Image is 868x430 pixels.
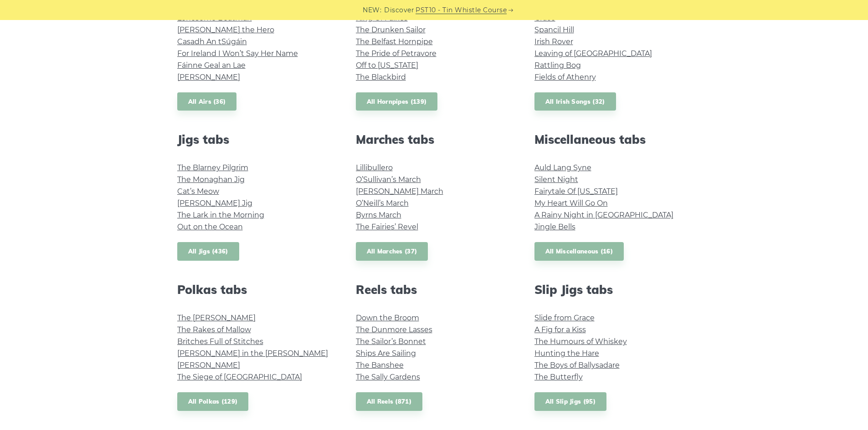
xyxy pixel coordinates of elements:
[177,314,256,322] a: The [PERSON_NAME]
[534,187,618,196] a: Fairytale Of [US_STATE]
[177,132,334,147] h2: Jigs tabs
[534,361,620,369] a: The Boys of Ballysadare
[356,199,409,207] a: O’Neill’s March
[534,37,573,46] a: Irish Rover
[177,14,252,22] a: Lonesome Boatman
[534,199,608,207] a: My Heart Will Go On
[177,163,248,172] a: The Blarney Pilgrim
[177,325,251,334] a: The Rakes of Mallow
[356,361,404,369] a: The Banshee
[356,25,426,34] a: The Drunken Sailor
[534,14,555,22] a: Grace
[534,325,586,334] a: A Fig for a Kiss
[177,211,264,219] a: The Lark in the Morning
[356,163,393,172] a: Lillibullero
[534,25,574,34] a: Spancil Hill
[177,361,240,369] a: [PERSON_NAME]
[384,5,414,15] span: Discover
[356,392,423,411] a: All Reels (871)
[534,373,583,381] a: The Butterfly
[356,61,418,70] a: Off to [US_STATE]
[534,73,596,81] a: Fields of Athenry
[534,349,599,358] a: Hunting the Hare
[534,61,581,70] a: Rattling Bog
[177,25,274,34] a: [PERSON_NAME] the Hero
[177,373,302,381] a: The Siege of [GEOGRAPHIC_DATA]
[534,337,627,346] a: The Humours of Whiskey
[177,337,263,346] a: Britches Full of Stitches
[356,314,419,322] a: Down the Broom
[356,325,432,334] a: The Dunmore Lasses
[177,283,334,297] h2: Polkas tabs
[177,92,237,111] a: All Airs (36)
[356,187,443,196] a: [PERSON_NAME] March
[356,132,513,147] h2: Marches tabs
[356,211,401,219] a: Byrns March
[534,242,624,261] a: All Miscellaneous (16)
[177,175,245,184] a: The Monaghan Jig
[177,242,239,261] a: All Jigs (436)
[356,49,437,58] a: The Pride of Petravore
[356,175,421,184] a: O’Sullivan’s March
[534,92,616,111] a: All Irish Songs (32)
[356,242,428,261] a: All Marches (37)
[416,5,507,15] a: PST10 - Tin Whistle Course
[356,37,433,46] a: The Belfast Hornpipe
[534,163,591,172] a: Auld Lang Syne
[177,49,298,58] a: For Ireland I Won’t Say Her Name
[356,73,406,81] a: The Blackbird
[356,349,416,358] a: Ships Are Sailing
[356,337,426,346] a: The Sailor’s Bonnet
[534,223,575,231] a: Jingle Bells
[177,37,247,46] a: Casadh An tSúgáin
[534,392,606,411] a: All Slip Jigs (95)
[356,92,438,111] a: All Hornpipes (139)
[363,5,381,15] span: NEW:
[356,14,408,22] a: King Of Fairies
[177,392,249,411] a: All Polkas (129)
[534,314,595,322] a: Slide from Grace
[177,349,328,358] a: [PERSON_NAME] in the [PERSON_NAME]
[356,283,513,297] h2: Reels tabs
[534,175,578,184] a: Silent Night
[534,283,691,297] h2: Slip Jigs tabs
[534,132,691,147] h2: Miscellaneous tabs
[356,223,418,231] a: The Fairies’ Revel
[356,373,420,381] a: The Sally Gardens
[177,199,252,207] a: [PERSON_NAME] Jig
[177,223,243,231] a: Out on the Ocean
[177,187,219,196] a: Cat’s Meow
[534,211,673,219] a: A Rainy Night in [GEOGRAPHIC_DATA]
[177,73,240,81] a: [PERSON_NAME]
[534,49,652,58] a: Leaving of [GEOGRAPHIC_DATA]
[177,61,246,70] a: Fáinne Geal an Lae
